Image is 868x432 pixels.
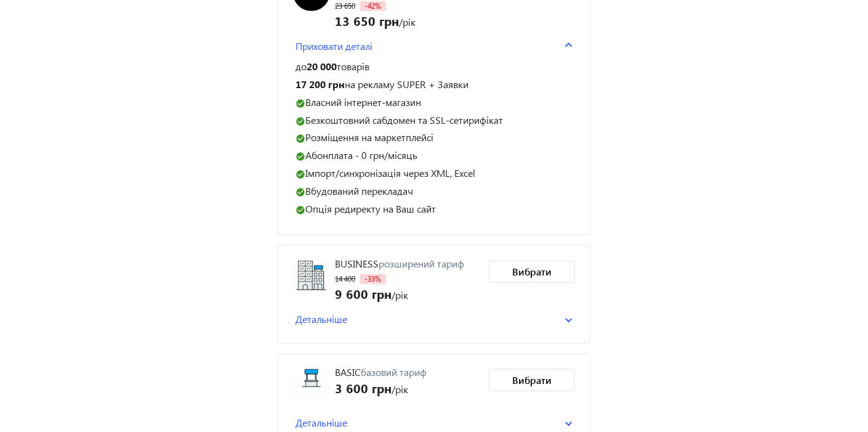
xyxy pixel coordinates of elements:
[293,310,575,328] mat-expansion-panel-header: Детальніше
[295,169,305,179] mat-icon: check_circle
[293,55,575,220] div: Приховати деталі
[335,285,464,302] div: /рік
[335,285,392,302] span: 9 600 грн
[295,187,305,197] mat-icon: check_circle
[335,1,355,10] span: 23 650
[335,379,392,396] span: 3 600 грн
[295,167,573,180] p: Імпорт/синхронізація через XML, Excel
[335,12,479,29] div: /рік
[295,39,372,53] span: Приховати деталі
[295,116,305,126] mat-icon: check_circle
[361,365,427,378] span: базовий тариф
[295,60,573,73] p: до товарів
[512,373,552,387] span: Вибрати
[307,60,337,73] span: 20 000
[295,78,573,91] p: на рекламу SUPER + Заявки
[295,416,347,430] span: Детальніше
[295,134,305,144] mat-icon: check_circle
[295,185,573,198] p: Вбудований перекладач
[295,78,345,91] span: 17 200 грн
[335,12,399,29] span: 13 650 грн
[489,261,575,283] button: Вибрати
[360,1,386,11] span: -42%
[295,131,573,144] p: Розміщення на маркетплейсі
[295,312,347,326] span: Детальніше
[335,257,379,270] span: Business
[293,261,330,298] img: Business
[295,114,573,127] p: Безкоштовний сабдомен та SSL-сетирифікат
[293,37,575,55] mat-expansion-panel-header: Приховати деталі
[295,149,573,162] p: Абонплата - 0 грн/місяць
[293,414,575,432] mat-expansion-panel-header: Детальніше
[295,99,305,108] mat-icon: check_circle
[295,96,573,109] p: Власний інтернет-магазин
[295,205,305,215] mat-icon: check_circle
[295,203,573,216] p: Опція редиректу на Ваш сайт
[293,369,330,406] img: Basic
[335,274,355,283] span: 14 400
[360,274,386,284] span: -33%
[512,265,552,279] span: Вибрати
[379,257,464,270] span: розширений тариф
[335,365,361,378] span: Basic
[489,369,575,391] button: Вибрати
[295,152,305,161] mat-icon: check_circle
[335,379,427,396] div: /рік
